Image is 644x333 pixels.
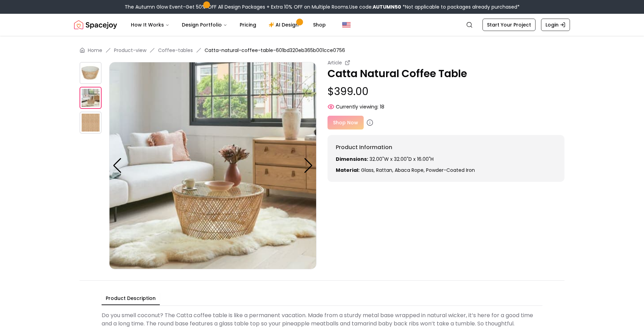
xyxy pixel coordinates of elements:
[308,18,331,32] a: Shop
[342,21,351,29] img: United States
[361,167,475,174] span: Glass, rattan, abaca rope, powder-coated iron
[80,62,102,84] img: https://storage.googleapis.com/spacejoy-main/assets/601bd320eb365b001cce0756/product_0_lgdop5dfc0i
[336,156,556,163] p: 32.00"W x 32.00"D x 16.00"H
[80,47,564,54] nav: breadcrumb
[80,112,102,134] img: https://storage.googleapis.com/spacejoy-main/assets/601bd320eb365b001cce0756/product_0_lfncld6f6ngh
[102,292,160,305] button: Product Description
[114,47,146,54] a: Product-view
[80,87,102,109] img: https://storage.googleapis.com/spacejoy-main/assets/601bd320eb365b001cce0756/product_1_4njmmib99jk8
[482,19,536,31] a: Start Your Project
[205,47,345,54] span: Catta-natural-coffee-table-601bd320eb365b001cce0756
[373,3,401,10] b: AUTUMN50
[328,85,564,98] p: $399.00
[74,18,117,32] img: Spacejoy Logo
[328,67,564,80] p: Catta Natural Coffee Table
[125,3,520,10] div: The Autumn Glow Event-Get 50% OFF All Design Packages + Extra 10% OFF on Multiple Rooms.
[125,18,331,32] nav: Main
[541,19,570,31] a: Login
[74,14,570,36] nav: Global
[336,143,556,152] h6: Product Information
[102,309,542,331] div: Do you smell coconut? The Catta coffee table is like a permanent vacation. Made from a sturdy met...
[336,167,360,174] strong: Material:
[125,18,175,32] button: How It Works
[380,103,384,110] span: 18
[109,62,316,269] img: https://storage.googleapis.com/spacejoy-main/assets/601bd320eb365b001cce0756/product_1_4njmmib99jk8
[401,3,520,10] span: *Not applicable to packages already purchased*
[234,18,262,32] a: Pricing
[336,103,378,110] span: Currently viewing:
[328,59,342,66] small: Article
[336,156,368,163] strong: Dimensions:
[176,18,233,32] button: Design Portfolio
[349,3,401,10] span: Use code:
[74,18,117,32] a: Spacejoy
[263,18,306,32] a: AI Design
[158,47,193,54] a: Coffee-tables
[88,47,102,54] a: Home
